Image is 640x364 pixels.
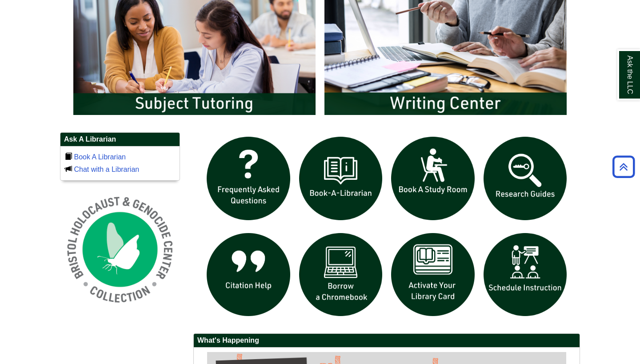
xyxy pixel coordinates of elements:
h2: What's Happening [194,334,580,348]
a: Back to Top [609,161,638,173]
img: Borrow a chromebook icon links to the borrow a chromebook web page [295,229,387,321]
img: Holocaust and Genocide Collection [60,190,180,309]
img: For faculty. Schedule Library Instruction icon links to form. [479,229,572,321]
a: Chat with a Librarian [74,166,139,173]
img: Research Guides icon links to research guides web page [479,132,572,225]
h2: Ask A Librarian [60,133,180,146]
div: slideshow [202,132,571,324]
img: Book a Librarian icon links to book a librarian web page [295,132,387,225]
img: activate Library Card icon links to form to activate student ID into library card [387,229,479,321]
a: Book A Librarian [74,153,126,161]
img: book a study room icon links to book a study room web page [387,132,479,225]
img: citation help icon links to citation help guide page [202,229,295,321]
img: frequently asked questions [202,132,295,225]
